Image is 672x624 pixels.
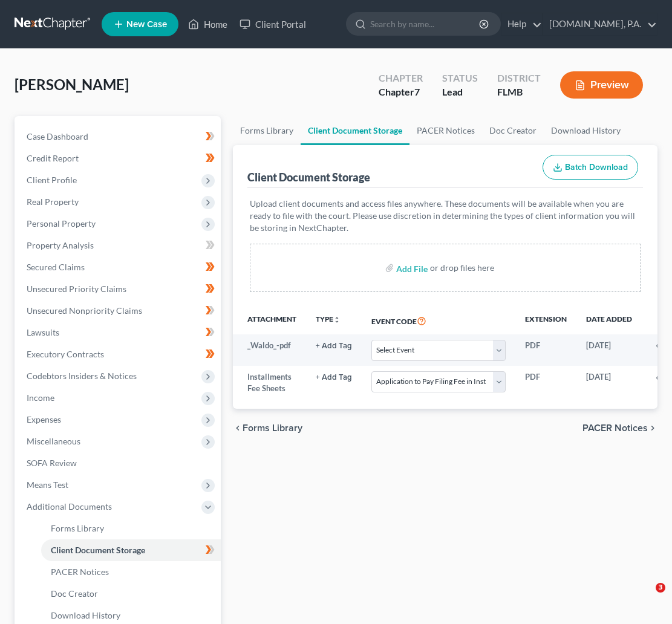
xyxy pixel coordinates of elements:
a: Home [182,13,233,35]
span: Real Property [27,197,79,207]
span: PACER Notices [51,567,109,577]
span: Property Analysis [27,240,94,250]
a: + Add Tag [316,371,352,383]
div: Lead [442,85,478,99]
i: unfold_more [333,316,341,323]
p: Upload client documents and access files anywhere. These documents will be available when you are... [250,198,641,234]
a: Unsecured Priority Claims [17,278,221,300]
span: Income [27,392,54,403]
span: Case Dashboard [27,131,88,141]
span: Expenses [27,414,61,424]
button: Batch Download [543,155,638,180]
span: SOFA Review [27,458,77,468]
span: Forms Library [243,423,302,433]
span: Unsecured Nonpriority Claims [27,305,142,316]
a: [DOMAIN_NAME], P.A. [543,13,657,35]
span: Doc Creator [51,588,98,599]
div: Chapter [379,85,423,99]
span: Additional Documents [27,501,112,512]
button: PACER Notices chevron_right [582,423,657,433]
button: + Add Tag [316,342,352,350]
div: Chapter [379,71,423,85]
button: TYPEunfold_more [316,316,341,323]
a: Secured Claims [17,256,221,278]
span: Credit Report [27,153,79,163]
span: New Case [126,20,167,29]
i: chevron_right [648,423,657,433]
td: PDF [515,366,576,399]
div: or drop files here [430,262,494,274]
span: Lawsuits [27,327,59,337]
th: Extension [515,307,576,334]
div: Status [442,71,478,85]
span: Personal Property [27,218,96,229]
td: [DATE] [576,366,642,399]
span: Forms Library [51,523,104,533]
span: Client Profile [27,175,77,185]
td: [DATE] [576,334,642,366]
span: Executory Contracts [27,349,104,359]
a: Client Document Storage [41,539,221,561]
th: Event Code [362,307,515,334]
a: Property Analysis [17,235,221,256]
a: Download History [544,116,628,145]
input: Search by name... [370,13,481,35]
td: Installments Fee Sheets [233,366,306,399]
th: Date added [576,307,642,334]
th: Attachment [233,307,306,334]
span: Secured Claims [27,262,85,272]
a: Lawsuits [17,322,221,343]
span: Codebtors Insiders & Notices [27,371,137,381]
div: FLMB [497,85,541,99]
span: 7 [414,86,420,97]
span: Unsecured Priority Claims [27,284,126,294]
td: _Waldo_-pdf [233,334,306,366]
a: Forms Library [41,518,221,539]
td: PDF [515,334,576,366]
span: PACER Notices [582,423,648,433]
a: Doc Creator [41,583,221,605]
button: chevron_left Forms Library [233,423,302,433]
span: Batch Download [565,162,628,172]
a: PACER Notices [41,561,221,583]
div: District [497,71,541,85]
a: Client Portal [233,13,312,35]
iframe: Intercom live chat [631,583,660,612]
a: + Add Tag [316,340,352,351]
a: Help [501,13,542,35]
a: Client Document Storage [301,116,409,145]
span: Client Document Storage [51,545,145,555]
a: Case Dashboard [17,126,221,148]
button: Preview [560,71,643,99]
a: Forms Library [233,116,301,145]
a: PACER Notices [409,116,482,145]
div: Client Document Storage [247,170,370,184]
i: chevron_left [233,423,243,433]
a: Unsecured Nonpriority Claims [17,300,221,322]
span: 3 [656,583,665,593]
a: Doc Creator [482,116,544,145]
span: Download History [51,610,120,620]
a: SOFA Review [17,452,221,474]
span: Miscellaneous [27,436,80,446]
button: + Add Tag [316,374,352,382]
a: Executory Contracts [17,343,221,365]
span: Means Test [27,479,68,490]
a: Credit Report [17,148,221,169]
span: [PERSON_NAME] [15,76,129,93]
